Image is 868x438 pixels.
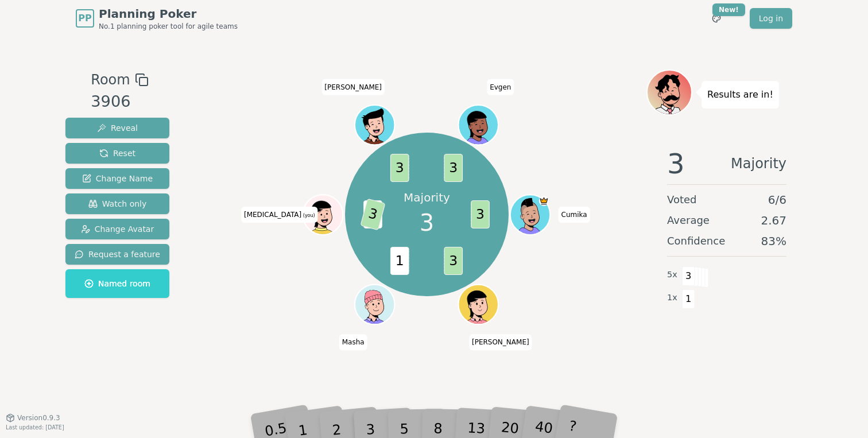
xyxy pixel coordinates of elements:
span: 1 [364,200,383,228]
p: Results are in! [707,87,773,103]
span: Room [91,69,130,90]
span: 3 [682,266,695,286]
div: New! [712,3,745,16]
span: Planning Poker [99,6,238,22]
span: 3 [420,206,434,240]
span: 3 [444,154,463,182]
span: PP [78,11,91,25]
a: Log in [750,8,792,29]
span: Reveal [97,122,138,134]
button: Change Avatar [65,219,169,239]
div: 3906 [91,90,148,114]
span: Confidence [667,233,725,249]
span: Click to change your name [487,79,514,95]
span: Average [667,212,710,228]
span: 1 x [667,292,677,304]
button: Change Name [65,168,169,189]
span: Click to change your name [339,334,367,350]
span: 2.67 [761,212,786,228]
p: Majority [404,189,450,206]
span: Change Avatar [81,223,154,235]
span: Cumika is the host [539,196,549,206]
span: 6 / 6 [768,192,786,208]
button: Version0.9.3 [6,413,60,423]
button: Reveal [65,118,169,138]
button: Reset [65,143,169,164]
button: Watch only [65,193,169,214]
span: Request a feature [75,249,160,260]
span: Last updated: [DATE] [6,424,64,431]
span: 3 [361,199,386,231]
span: Watch only [88,198,147,210]
button: Request a feature [65,244,169,265]
button: Click to change your avatar [304,196,342,233]
span: 3 [471,200,490,228]
span: 1 [390,247,409,275]
span: 3 [444,247,463,275]
span: Reset [99,148,135,159]
span: Version 0.9.3 [17,413,60,423]
span: Majority [731,150,786,177]
span: 3 [667,150,685,177]
span: Voted [667,192,697,208]
button: Named room [65,269,169,298]
span: No.1 planning poker tool for agile teams [99,22,238,31]
span: 1 [682,289,695,309]
span: Change Name [82,173,153,184]
span: Click to change your name [241,207,318,223]
span: Named room [84,278,150,289]
span: 83 % [761,233,786,249]
span: Click to change your name [559,207,590,223]
span: 3 [390,154,409,182]
span: 5 x [667,269,677,281]
span: Click to change your name [469,334,532,350]
button: New! [706,8,727,29]
a: PPPlanning PokerNo.1 planning poker tool for agile teams [76,6,238,31]
span: (you) [301,213,315,218]
span: Click to change your name [321,79,385,95]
